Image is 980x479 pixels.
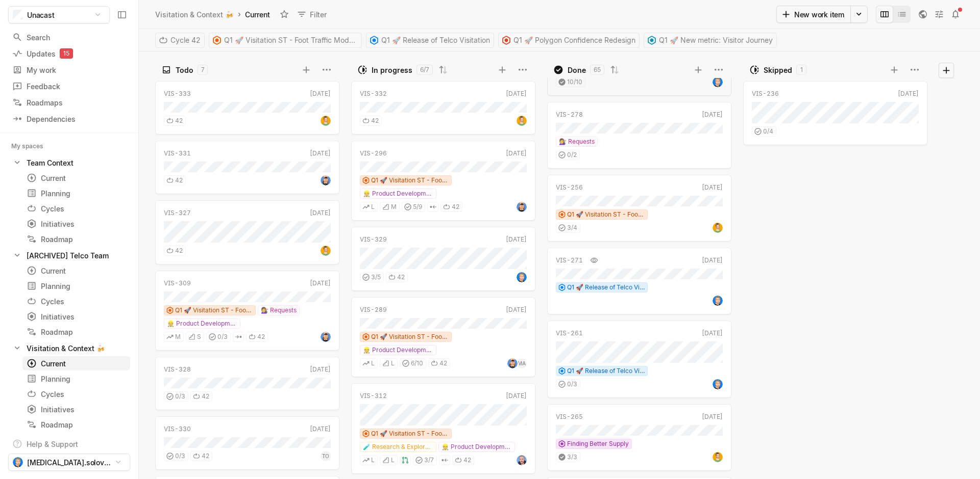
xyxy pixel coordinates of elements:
a: VIS-236[DATE]0/4 [743,81,927,145]
img: image.png [713,223,723,233]
div: Current [27,173,126,183]
div: Cycles [27,389,112,400]
img: image.png [713,452,723,462]
span: 0 / 4 [763,127,773,136]
span: 42 [175,176,183,185]
span: Q1 🚀 Visitation ST - Foot Traffic Model Update [371,332,449,341]
div: Cycles [27,296,112,307]
div: [DATE] [702,412,723,421]
div: [DATE] [310,365,331,374]
div: Feedback [12,81,126,92]
div: VIS-256 [556,183,583,192]
span: 0 / 3 [175,451,185,461]
a: Initiatives [22,309,130,324]
img: image.png [321,116,331,126]
a: Visitation & Context 🍻 [153,8,236,21]
span: 42 [257,332,265,341]
span: L [371,456,375,465]
a: Planning [22,186,130,200]
div: VIS-328[DATE]0/342 [155,354,339,413]
a: VIS-271[DATE]Q1 🚀 Release of Telco Visitation [547,248,731,314]
div: [DATE] [506,89,527,98]
a: Current [22,356,130,370]
span: 42 [452,202,459,211]
span: L [371,202,375,211]
a: Updates15 [8,46,130,61]
div: Initiatives [27,219,126,229]
a: Cycles [22,201,130,216]
img: Screenshot%202022-05-23%20at%2018.06.08.png [517,272,527,282]
button: New work item [776,6,851,23]
span: 10 / 10 [567,77,582,87]
div: Team Context [27,157,73,168]
img: Screenshot%202022-05-23%20at%2018.06.08.png [13,457,23,467]
div: [DATE] [310,208,331,218]
div: In progress [372,65,412,75]
span: 3 / 4 [567,223,577,232]
a: Team Context [8,155,130,170]
div: [DATE] [506,149,527,158]
div: Cycles [27,203,112,214]
div: VIS-278 [556,110,583,119]
div: [DATE] [506,235,527,244]
img: Jan%20Benetka_upside.jpg [507,358,518,368]
img: image.png [321,246,331,256]
div: Planning [27,188,126,199]
div: VIS-333 [164,89,191,98]
div: [DATE] [506,305,527,314]
span: 👷 Product Development [363,345,433,355]
div: grid [155,78,344,479]
a: Roadmap [22,325,130,339]
span: 0 / 3 [175,392,185,401]
div: VIS-271[DATE]Q1 🚀 Release of Telco Visitation [547,245,731,317]
button: Change to mode board_view [876,6,893,23]
div: VIS-289[DATE]Q1 🚀 Visitation ST - Foot Traffic Model Update👷 Product DevelopmentLL6/1042MA [351,294,535,380]
div: Dependencies [12,114,126,124]
span: 42 [175,246,183,255]
div: [ARCHIVED] Telco Team [27,250,109,261]
div: 7 [198,65,208,75]
span: L [371,359,375,368]
div: 65 [590,65,604,75]
button: [MEDICAL_DATA].solovyov [8,454,130,471]
div: Initiatives [27,404,126,415]
div: VIS-278[DATE]💇‍♀️ Requests0/2 [547,99,731,172]
div: VIS-296[DATE]Q1 🚀 Visitation ST - Foot Traffic Model Update👷 Product DevelopmentLM5/942 [351,138,535,224]
a: [ARCHIVED] Telco Team [8,248,130,262]
a: VIS-332[DATE]42 [351,81,535,135]
img: Screenshot%202022-05-23%20at%2018.06.08.png [713,379,723,389]
a: Initiatives [22,402,130,416]
div: Current [27,265,126,276]
span: Q1 🚀 New metric: Visitor Journey [659,33,773,47]
span: 42 [371,116,379,125]
span: Q1 🚀 Release of Telco Visitation [567,283,645,292]
div: Todo [176,65,193,75]
span: 🧪 Research & Exploration [363,442,433,451]
div: Planning [27,281,126,291]
div: [DATE] [310,424,331,434]
a: Search [8,30,130,45]
div: Visitation & Context 🍻 [27,343,105,354]
div: Roadmap [27,419,126,430]
div: VIS-261[DATE]Q1 🚀 Release of Telco Visitation0/3 [547,317,731,401]
a: Roadmaps [8,95,130,110]
span: Q1 🚀 Visitation ST - Foot Traffic Model Update [224,33,358,47]
div: Help & Support [27,439,78,449]
div: [DATE] [310,89,331,98]
div: [DATE] [310,149,331,158]
span: TO [322,451,329,461]
a: Visitation & Context 🍻 [8,341,130,355]
span: 👷 Product Development [363,189,433,198]
span: M [391,202,397,211]
span: Cycle 42 [170,33,201,47]
a: Cycles [22,387,130,401]
a: Roadmap [22,232,130,246]
div: VIS-330[DATE]0/342TO [155,413,339,473]
div: VIS-271 [556,256,583,265]
button: Unacast [8,6,110,23]
span: 0 / 2 [567,150,577,159]
div: Roadmap [27,234,126,245]
div: VIS-265 [556,412,583,421]
a: VIS-296[DATE]Q1 🚀 Visitation ST - Foot Traffic Model Update👷 Product DevelopmentLM5/942 [351,141,535,221]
